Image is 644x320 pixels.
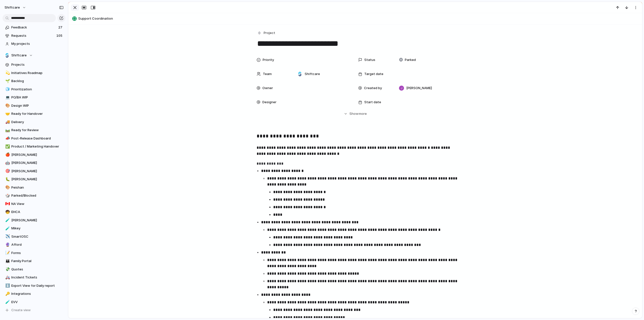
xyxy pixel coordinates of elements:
[5,144,10,149] button: ✅
[5,152,9,158] div: 🍎
[5,79,10,84] button: 🌱
[3,24,65,31] a: Feedback27
[5,234,9,239] div: ✈️
[256,29,277,37] button: Project
[3,225,65,232] a: 🧪Mikey
[11,144,64,149] span: Product / Marketing Handover
[11,120,64,125] span: Delivery
[3,233,65,240] div: ✈️SmartOSC
[2,4,29,12] button: shiftcare
[5,86,9,92] div: 🧊
[11,275,64,280] span: Incident Tickets
[3,298,65,306] a: 🧪EVV
[5,275,10,280] button: 🚑
[11,152,64,157] span: [PERSON_NAME]
[3,69,65,77] a: 💫Initiatives Roadmap
[264,30,275,35] span: Project
[11,25,57,30] span: Feedback
[3,274,65,281] div: 🚑Incident Tickets
[5,152,10,157] button: 🍎
[3,241,65,248] a: 🔮Afford
[3,94,65,101] a: 💻PO/BA WIP
[349,111,358,116] span: Show
[3,167,65,175] a: 🎯[PERSON_NAME]
[405,57,416,62] span: Parked
[11,259,64,264] span: Family Portal
[5,160,10,165] button: 🤖
[3,86,65,93] a: 🧊Prioritization
[5,283,10,288] button: ⬇️
[3,175,65,183] a: 🐛[PERSON_NAME]
[3,208,65,216] a: 🧒EHCA
[3,217,65,224] a: 🧪[PERSON_NAME]
[3,151,65,159] a: 🍎[PERSON_NAME]
[3,52,65,59] button: Shiftcare
[5,103,9,109] div: 🎨
[5,177,10,182] button: 🐛
[5,226,9,231] div: 🧪
[3,32,65,40] a: Requests105
[5,169,10,174] button: 🎯
[3,40,65,48] a: My projects
[5,95,10,100] button: 💻
[3,306,65,314] button: Create view
[11,218,64,223] span: [PERSON_NAME]
[3,102,65,110] div: 🎨Design WIP
[3,290,65,298] a: 🔑Integrations
[3,184,65,191] a: 🎨Peishan
[11,177,64,182] span: [PERSON_NAME]
[71,15,640,23] button: Support Coordination
[3,135,65,142] div: 📣Post-Release Dashboard
[5,160,9,166] div: 🤖
[262,100,276,105] span: Designer
[3,192,65,199] div: 🎲Parked/Blocked
[3,200,65,208] div: 🇨🇦NA View
[5,299,9,305] div: 🧪
[11,87,64,92] span: Prioritization
[5,135,9,141] div: 📣
[11,41,64,46] span: My projects
[11,291,64,296] span: Integrations
[5,259,10,264] button: 👪
[3,118,65,126] a: 🚚Delivery
[5,185,9,190] div: 🎨
[3,282,65,290] a: ⬇️Export View for Daily report
[11,103,64,108] span: Design WIP
[5,267,10,272] button: 💸
[3,126,65,134] a: 🛤️Ready for Review
[5,128,10,133] button: 🛤️
[263,57,274,62] span: Priority
[3,143,65,150] a: ✅Product / Marketing Handover
[5,209,10,215] button: 🧒
[11,283,64,288] span: Export View for Daily report
[5,242,10,247] button: 🔮
[364,100,381,105] span: Start date
[5,111,9,117] div: 🤝
[5,283,9,289] div: ⬇️
[5,127,9,133] div: 🛤️
[11,128,64,133] span: Ready for Review
[5,193,9,199] div: 🎲
[5,209,9,215] div: 🧒
[11,300,64,305] span: EVV
[5,226,10,231] button: 🧪
[3,77,65,85] a: 🌱Backlog
[3,257,65,265] a: 👪Family Portal
[263,72,272,77] span: Team
[5,266,9,272] div: 💸
[257,109,454,118] button: Showmore
[364,57,375,62] span: Status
